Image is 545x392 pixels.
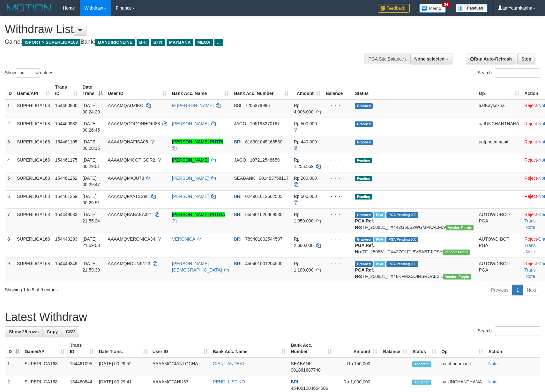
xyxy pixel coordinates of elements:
[326,236,350,242] div: - - -
[386,261,418,267] span: PGA Pending
[5,118,14,136] td: 2
[291,367,320,373] span: Copy 901861687740 to clipboard
[355,237,373,242] span: Grabbed
[523,285,540,295] a: Next
[5,190,14,208] td: 6
[5,358,22,376] td: 1
[167,39,193,46] span: MAYBANK
[95,39,135,46] span: MANDIRIONLINE
[250,157,280,163] span: Copy 107212548659 to clipboard
[67,358,96,376] td: 154461095
[210,339,288,358] th: Bank Acc. Name: activate to sort column ascending
[334,339,380,358] th: Amount: activate to sort column ascending
[80,81,105,99] th: Date Trans.: activate to sort column descending
[466,54,516,64] a: Run Auto-Refresh
[380,339,410,358] th: Balance: activate to sort column ascending
[108,261,150,266] span: AAAAMQNDUNK123
[172,121,209,126] a: [PERSON_NAME]
[512,285,523,295] a: 1
[83,261,100,272] span: [DATE] 21:59:39
[419,4,446,13] img: Button%20Memo.svg
[5,284,222,293] div: Showing 1 to 9 of 9 entries
[524,236,537,242] a: Reject
[334,358,380,376] td: Rp 150,000
[5,258,14,282] td: 9
[150,339,210,358] th: User ID: activate to sort column ascending
[476,233,522,258] td: AUTOWD-BOT-PGA
[14,208,53,233] td: SUPERLIGA168
[355,212,373,218] span: Grabbed
[83,176,100,187] span: [DATE] 00:29:47
[5,326,43,337] a: Show 25 rows
[386,212,418,218] span: PGA Pending
[386,237,418,242] span: PGA Pending
[294,121,317,126] span: Rp 500.000
[14,99,53,118] td: SUPERLIGA168
[234,121,246,126] span: JAGO
[517,54,535,64] a: Stop
[67,339,96,358] th: Trans ID: activate to sort column ascending
[414,56,445,62] span: None selected
[355,103,373,109] span: Grabbed
[245,236,282,242] span: Copy 789401002544507 to clipboard
[446,225,474,230] span: Vendor URL: https://trx4.1velocity.biz
[488,379,498,384] a: Note
[5,99,14,118] td: 1
[294,103,314,114] span: Rp 4.006.000
[291,386,328,391] span: Copy 454001004654506 to clipboard
[14,81,53,99] th: Game/API: activate to sort column ascending
[137,39,149,46] span: BRI
[410,54,453,64] button: None selected
[476,258,522,282] td: AUTOWD-BOT-PGA
[55,157,78,163] span: 154461175
[352,233,476,258] td: TF_250831_TX42ZOLF1BVBABTJIDSY
[524,103,537,108] a: Reject
[352,81,476,99] th: Status
[355,261,373,267] span: Grabbed
[326,175,350,181] div: - - -
[16,68,40,78] select: Showentries
[245,261,282,266] span: Copy 450401001204500 to clipboard
[234,176,255,181] span: SEABANK
[83,194,100,205] span: [DATE] 00:29:51
[22,358,67,376] td: SUPERLIGA168
[42,326,62,337] a: Copy
[55,236,78,242] span: 154449293
[172,261,222,272] a: [PERSON_NAME][DEMOGRAPHIC_DATA]
[524,121,537,126] a: Reject
[213,379,245,384] a: RENDI LISTIKO
[5,208,14,233] td: 7
[443,250,470,255] span: Vendor URL: https://trx4.1velocity.biz
[326,102,350,109] div: - - -
[47,329,58,334] span: Copy
[108,103,144,108] span: AAAAMQAUZIKO
[14,172,53,190] td: SUPERLIGA168
[172,194,209,199] a: [PERSON_NAME]
[172,212,225,217] a: [PERSON_NAME] PUTRA
[83,236,100,248] span: [DATE] 21:59:03
[374,212,385,218] span: Marked by aafheankoy
[488,361,498,366] a: Note
[245,194,282,199] span: Copy 024901012602505 to clipboard
[476,208,522,233] td: AUTOWD-BOT-PGA
[62,326,79,337] a: CSV
[439,339,486,358] th: Op: activate to sort column ascending
[250,121,280,126] span: Copy 105193270167 to clipboard
[5,68,53,78] label: Show entries
[380,358,410,376] td: -
[495,326,540,336] input: Search:
[412,380,431,385] span: Accepted
[476,99,522,118] td: aafKaysokna
[443,274,471,279] span: Vendor URL: https://trx4.1velocity.biz
[53,81,80,99] th: Trans ID: activate to sort column ascending
[108,236,155,242] span: AAAAMQVERONICA34
[5,81,14,99] th: ID
[108,194,149,199] span: AAAAMQFAATSS88
[55,194,78,199] span: 154461259
[355,194,372,200] span: Pending
[294,194,317,199] span: Rp 500.000
[352,208,476,233] td: TF_250831_TX442G56S2WGMPKAEF69
[245,212,282,217] span: Copy 655401020369530 to clipboard
[55,261,78,266] span: 154449349
[14,136,53,154] td: SUPERLIGA168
